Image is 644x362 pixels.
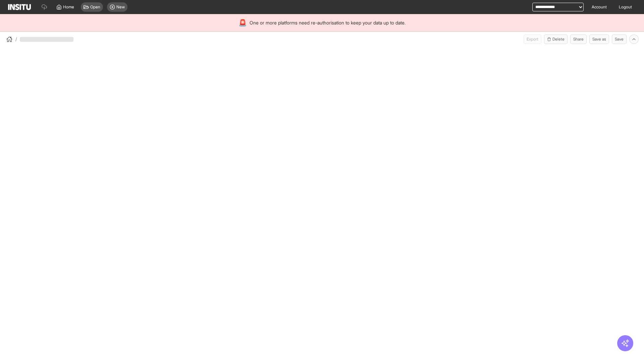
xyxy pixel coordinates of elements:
[90,4,100,10] span: Open
[5,35,17,43] button: /
[116,4,125,10] span: New
[250,19,406,26] span: One or more platforms need re-authorisation to keep your data up to date.
[589,35,609,44] button: Save as
[570,35,587,44] button: Share
[15,36,17,43] span: /
[544,35,568,44] button: Delete
[63,4,74,10] span: Home
[238,18,247,27] div: 🚨
[524,35,541,44] span: Can currently only export from Insights reports.
[524,35,541,44] button: Export
[612,35,627,44] button: Save
[8,4,31,10] img: Logo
